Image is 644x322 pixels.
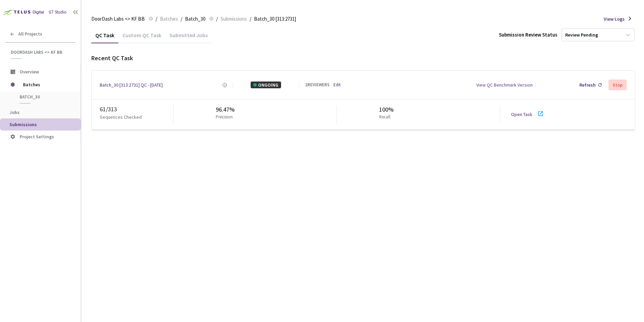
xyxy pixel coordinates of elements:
li: / [156,15,157,23]
div: Submission Review Status [499,31,557,38]
a: Open Task [511,111,532,117]
p: Recall [379,114,391,120]
span: Batch_30 [313:2731] [254,15,296,23]
span: Batch_30 [185,15,205,23]
div: GT Studio [49,9,67,16]
div: 2 REVIEWERS [305,82,329,88]
li: / [181,15,182,23]
span: Overview [20,69,39,75]
div: Refresh [579,82,596,88]
span: Submissions [221,15,247,23]
div: Submitted Jobs [165,32,212,43]
div: Review Pending [565,32,598,38]
span: DoorDash Labs <> KF BB [91,15,145,23]
span: Batches [23,78,69,91]
span: All Projects [18,31,42,37]
div: 100% [379,105,394,114]
span: DoorDash Labs <> KF BB [11,49,71,55]
a: Edit [333,82,341,88]
a: Batches [159,15,179,22]
span: View Logs [604,16,625,22]
div: Custom QC Task [118,32,165,43]
div: 61 / 313 [100,105,173,114]
div: ONGOING [251,82,281,88]
div: QC Task [91,32,118,43]
div: Stop [613,82,623,88]
span: Batches [160,15,178,23]
a: Batch_30 [313:2731] QC - [DATE] [100,82,163,88]
div: View QC Benchmark Version [476,82,533,88]
p: Precision [216,114,233,120]
div: Recent QC Task [91,54,635,63]
span: Project Settings [20,134,54,140]
div: 96.47% [216,105,235,114]
li: / [250,15,251,23]
span: Submissions [9,121,37,128]
span: Batch_30 [20,94,70,100]
li: / [216,15,218,23]
span: Jobs [9,109,20,115]
p: Sequences Checked [100,114,142,120]
a: Submissions [219,15,248,22]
